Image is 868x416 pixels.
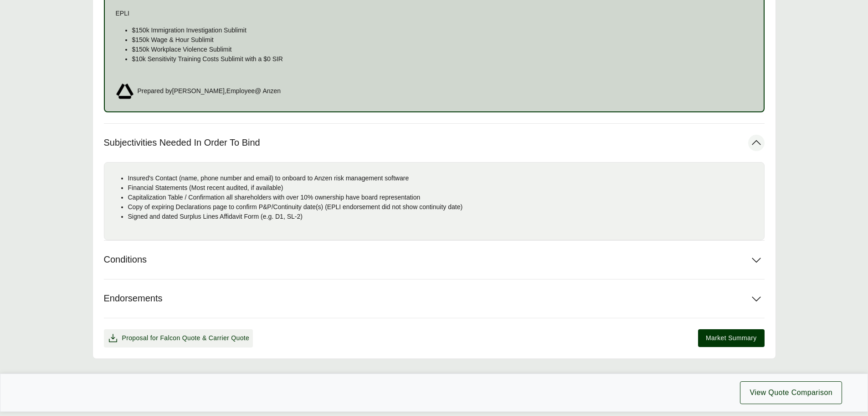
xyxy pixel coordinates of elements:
[202,334,249,342] span: & Carrier Quote
[160,334,200,342] span: Falcon Quote
[104,279,765,318] button: Endorsements
[104,137,260,148] span: Subjectivities Needed In Order To Bind
[104,329,253,348] button: Proposal for Falcon Quote & Carrier Quote
[138,86,281,96] span: Prepared by [PERSON_NAME] , Employee @ Anzen
[104,254,147,265] span: Conditions
[132,35,753,45] p: $150k Wage & Hour Sublimit
[128,193,757,202] p: Capitalization Table / Confirmation all shareholders with over 10% ownership have board represent...
[750,387,832,398] span: View Quote Comparison
[128,202,757,212] p: Copy of expiring Declarations page to confirm P&P/Continuity date(s) (EPLI endorsement did not sh...
[740,381,842,404] button: View Quote Comparison
[104,124,765,162] button: Subjectivities Needed In Order To Bind
[132,45,753,54] p: $150k Workplace Violence Sublimit
[128,183,757,193] p: Financial Statements (Most recent audited, if available)
[132,54,753,64] p: $10k Sensitivity Training Costs Sublimit with a $0 SIR
[128,212,757,221] p: Signed and dated Surplus Lines Affidavit Form (e.g. D1, SL-2)
[706,333,756,343] span: Market Summary
[698,329,764,347] button: Market Summary
[116,9,753,18] p: EPLI
[104,293,163,304] span: Endorsements
[132,26,753,35] p: $150k Immigration Investigation Sublimit
[122,333,250,343] span: Proposal for
[104,241,765,279] button: Conditions
[128,174,757,183] p: Insured's Contact (name, phone number and email) to onboard to Anzen risk management software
